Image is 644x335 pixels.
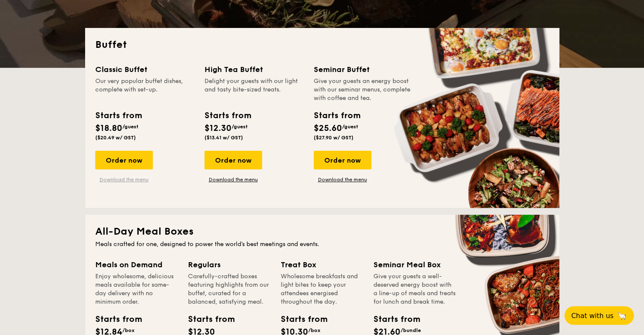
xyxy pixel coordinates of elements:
div: Order now [95,151,153,169]
div: Seminar Buffet [314,64,413,75]
span: Chat with us [571,312,614,320]
div: Starts from [188,313,226,326]
div: Starts from [205,109,251,122]
div: Regulars [188,259,271,271]
span: $12.30 [205,123,232,133]
div: Treat Box [281,259,363,271]
span: $18.80 [95,123,122,133]
div: Our very popular buffet dishes, complete with set-up. [95,77,194,102]
div: Delight your guests with our light and tasty bite-sized treats. [205,77,304,102]
span: 🦙 [617,311,627,321]
div: Wholesome breakfasts and light bites to keep your attendees energised throughout the day. [281,272,363,306]
div: Seminar Meal Box [373,259,456,271]
div: Starts from [95,313,133,326]
a: Download the menu [314,176,371,183]
span: /guest [342,124,358,130]
div: Starts from [314,109,360,122]
span: $25.60 [314,123,342,133]
span: /guest [122,124,138,130]
button: Chat with us🦙 [564,306,634,325]
span: ($27.90 w/ GST) [314,135,354,141]
div: Give your guests an energy boost with our seminar menus, complete with coffee and tea. [314,77,413,102]
div: Order now [205,151,262,169]
a: Download the menu [95,176,153,183]
h2: All-Day Meal Boxes [95,225,549,238]
h2: Buffet [95,38,549,52]
div: Starts from [373,313,412,326]
div: Order now [314,151,371,169]
span: /guest [232,124,248,130]
div: Meals on Demand [95,259,178,271]
span: /box [122,327,135,333]
div: High Tea Buffet [205,64,304,75]
div: Starts from [95,109,141,122]
a: Download the menu [205,176,262,183]
div: Starts from [281,313,319,326]
span: ($13.41 w/ GST) [205,135,243,141]
div: Meals crafted for one, designed to power the world's best meetings and events. [95,240,549,249]
div: Give your guests a well-deserved energy boost with a line-up of meals and treats for lunch and br... [373,272,456,306]
span: ($20.49 w/ GST) [95,135,136,141]
div: Enjoy wholesome, delicious meals available for same-day delivery with no minimum order. [95,272,178,306]
div: Classic Buffet [95,64,194,75]
span: /box [308,327,321,333]
div: Carefully-crafted boxes featuring highlights from our buffet, curated for a balanced, satisfying ... [188,272,271,306]
span: /bundle [401,327,421,333]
